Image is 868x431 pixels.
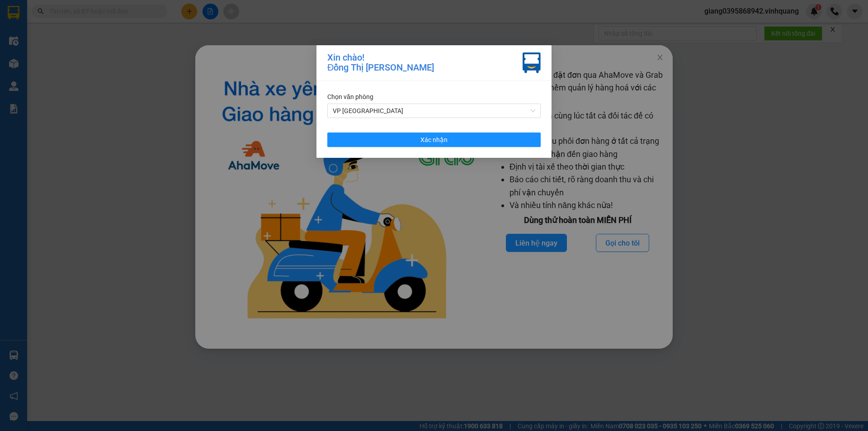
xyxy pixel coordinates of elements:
button: Xác nhận [327,133,541,147]
span: Xác nhận [420,135,448,145]
div: Chọn văn phòng [327,92,541,102]
span: VP PHÚ SƠN [333,104,535,118]
div: Xin chào! Đồng Thị [PERSON_NAME] [327,52,434,73]
img: vxr-icon [523,52,541,73]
